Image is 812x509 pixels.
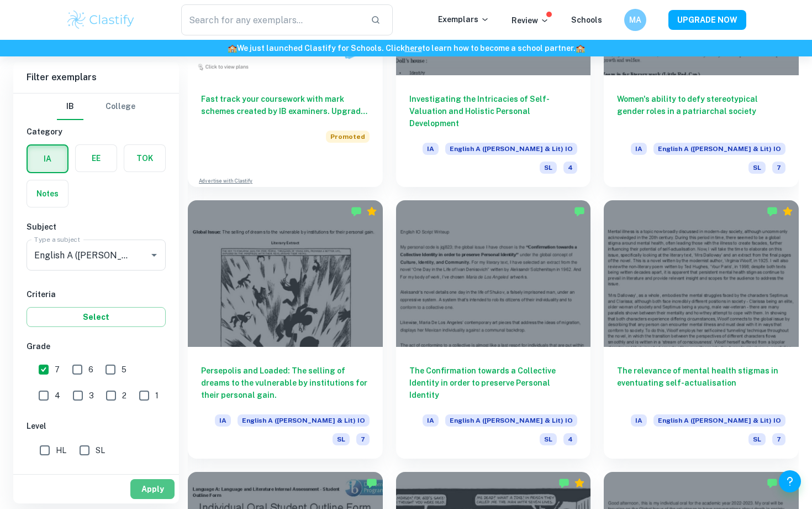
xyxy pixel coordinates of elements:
h6: Level [27,420,166,432]
span: 1 [155,389,159,402]
a: Advertise with Clastify [199,177,252,185]
span: IA [423,414,439,427]
span: English A ([PERSON_NAME] & Lit) IO [653,414,785,427]
img: Marked [767,206,778,217]
span: Promoted [326,131,370,143]
span: English A ([PERSON_NAME] & Lit) IO [653,143,785,155]
span: 7 [356,433,370,445]
div: Filter type choice [57,94,135,120]
button: MA [624,9,646,31]
a: The relevance of mental health stigmas in eventuating self-actualisationIAEnglish A ([PERSON_NAME... [604,200,799,458]
h6: Women's ability to defy stereotypical gender roles in a patriarchal society [617,93,785,129]
button: Select [27,307,166,327]
img: Marked [351,206,362,217]
h6: The relevance of mental health stigmas in eventuating self-actualisation [617,365,785,401]
h6: MA [629,14,642,26]
h6: Subject [27,221,166,233]
span: IA [215,414,231,427]
h6: The Confirmation towards a Collective Identity in order to preserve Personal Identity [409,365,578,401]
h6: We just launched Clastify for Schools. Click to learn how to become a school partner. [2,42,810,54]
span: SL [333,433,350,445]
img: Marked [366,477,377,489]
span: 2 [122,389,126,402]
button: Open [146,247,162,263]
img: Marked [574,206,585,217]
button: EE [76,145,117,172]
span: English A ([PERSON_NAME] & Lit) IO [445,414,577,427]
img: Marked [767,477,778,489]
span: English A ([PERSON_NAME] & Lit) IO [238,414,370,427]
button: IA [28,146,67,172]
span: 3 [89,389,94,402]
span: 🏫 [228,44,237,53]
button: TOK [124,145,165,172]
span: 7 [55,363,60,376]
div: Premium [574,477,585,489]
h6: Filter exemplars [13,62,179,93]
button: UPGRADE NOW [668,10,746,30]
div: Premium [366,206,377,217]
span: SL [96,444,105,456]
span: SL [540,162,557,174]
a: here [405,44,422,53]
span: 5 [122,363,126,376]
h6: Category [27,126,166,138]
button: IB [57,94,83,120]
img: Clastify logo [66,9,136,31]
span: IA [631,414,647,427]
button: Notes [27,180,68,207]
span: SL [748,162,766,174]
span: SL [748,433,766,445]
h6: Grade [27,340,166,352]
span: 4 [563,162,577,174]
a: The Confirmation towards a Collective Identity in order to preserve Personal IdentityIAEnglish A ... [396,200,591,458]
span: 7 [772,433,785,445]
a: Persepolis and Loaded: The selling of dreams to the vulnerable by institutions for their personal... [188,200,383,458]
span: English A ([PERSON_NAME] & Lit) IO [445,143,577,155]
span: 6 [88,363,93,376]
span: 4 [563,433,577,445]
h6: Persepolis and Loaded: The selling of dreams to the vulnerable by institutions for their personal... [201,365,370,401]
span: SL [540,433,557,445]
h6: Fast track your coursework with mark schemes created by IB examiners. Upgrade now [201,93,370,117]
input: Search for any exemplars... [181,4,362,35]
label: Type a subject [34,235,80,244]
button: Apply [130,479,175,499]
span: 7 [772,162,785,174]
span: IA [631,143,647,155]
div: Premium [782,206,793,217]
span: HL [56,444,66,456]
button: Help and Feedback [779,470,801,492]
span: 4 [55,389,60,402]
button: College [106,94,135,120]
h6: Criteria [27,288,166,300]
span: 🏫 [576,44,585,53]
span: IA [423,143,439,155]
p: Review [512,14,549,27]
p: Exemplars [438,13,489,25]
a: Schools [571,15,602,24]
h6: Investigating the Intricacies of Self-Valuation and Holistic Personal Development [409,93,578,129]
img: Marked [558,477,570,489]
